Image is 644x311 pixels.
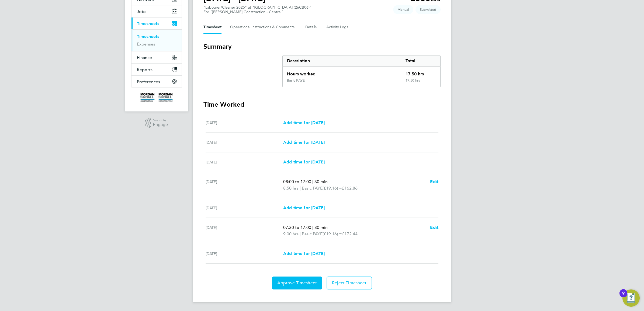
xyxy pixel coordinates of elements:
h3: Time Worked [203,100,441,109]
span: Add time for [DATE] [283,205,325,210]
span: Timesheets [137,21,159,26]
img: morgansindall-logo-retina.png [140,93,173,102]
button: Approve Timesheet [272,277,322,289]
button: Activity Logs [326,21,349,34]
span: £172.44 [342,231,358,236]
div: For "[PERSON_NAME] Construction - Central" [203,10,311,14]
span: | [300,231,301,236]
span: | [312,225,313,230]
span: Preferences [137,79,160,84]
div: "Labourer/Cleaner 2025" at "[GEOGRAPHIC_DATA] (26CB06)" [203,5,311,14]
a: Expenses [137,41,155,47]
span: Reject Timesheet [332,280,367,286]
span: This timesheet was manually created. [393,5,413,14]
a: Edit [430,179,438,185]
div: Hours worked [283,67,401,78]
span: 08:00 to 17:00 [283,179,311,184]
div: [DATE] [206,224,283,237]
section: Timesheet [203,42,441,289]
div: Total [401,55,440,66]
div: [DATE] [206,179,283,191]
button: Reports [131,64,182,75]
a: Powered byEngage [145,118,168,128]
div: [DATE] [206,139,283,146]
a: Edit [430,224,438,231]
a: Add time for [DATE] [283,139,325,146]
span: Add time for [DATE] [283,140,325,145]
span: (£19.16) = [323,231,342,236]
span: Basic PAYE [302,185,323,191]
span: Approve Timesheet [277,280,317,286]
span: Finance [137,55,152,60]
span: (£19.16) = [323,186,342,191]
button: Details [305,21,318,34]
span: 8.50 hrs [283,186,299,191]
div: 17.50 hrs [401,67,440,78]
span: Jobs [137,9,146,14]
a: Add time for [DATE] [283,250,325,257]
div: Summary [282,55,441,87]
span: | [312,179,313,184]
span: Powered by [153,118,168,123]
a: Go to home page [131,93,182,102]
div: Basic PAYE [287,78,305,83]
button: Operational Instructions & Comments [230,21,297,34]
div: [DATE] [206,120,283,126]
span: 30 min [314,179,328,184]
a: Timesheets [137,34,159,39]
button: Timesheet [203,21,221,34]
a: Add time for [DATE] [283,120,325,126]
button: Timesheets [131,18,182,29]
button: Open Resource Center, 9 new notifications [622,289,640,307]
button: Finance [131,51,182,63]
div: 9 [622,293,625,300]
span: Edit [430,179,438,184]
div: [DATE] [206,205,283,211]
span: Add time for [DATE] [283,159,325,165]
div: [DATE] [206,159,283,165]
span: 30 min [314,225,328,230]
div: [DATE] [206,250,283,257]
h3: Summary [203,42,441,51]
span: Engage [153,123,168,127]
span: | [300,186,301,191]
button: Jobs [131,5,182,17]
span: 9.00 hrs [283,231,299,236]
span: Reports [137,67,153,72]
div: Timesheets [131,29,182,51]
span: £162.86 [342,186,358,191]
span: Add time for [DATE] [283,120,325,125]
div: Description [283,55,401,66]
span: Basic PAYE [302,231,323,237]
span: Edit [430,225,438,230]
a: Add time for [DATE] [283,159,325,165]
div: 17.50 hrs [401,78,440,87]
button: Preferences [131,76,182,88]
span: Add time for [DATE] [283,251,325,256]
span: This timesheet is Submitted. [416,5,441,14]
span: 07:30 to 17:00 [283,225,311,230]
button: Reject Timesheet [327,277,372,289]
a: Add time for [DATE] [283,205,325,211]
